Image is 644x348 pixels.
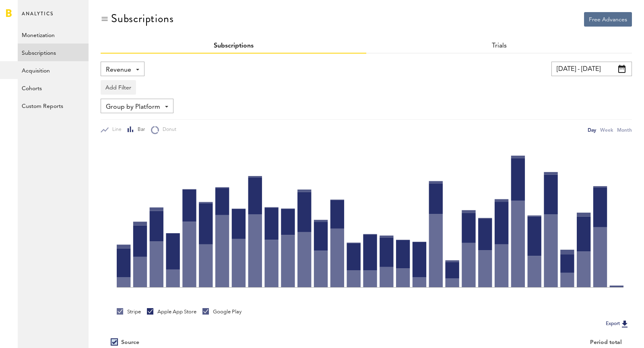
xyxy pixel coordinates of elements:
[600,126,613,134] div: Week
[109,126,122,133] span: Line
[22,9,54,26] span: Analytics
[313,292,328,299] text: [DATE]
[620,319,630,329] img: Export
[18,97,89,114] a: Custom Reports
[108,201,113,205] text: 4K
[106,100,160,114] span: Group by Platform
[379,292,394,299] text: [DATE]
[117,308,141,315] div: Stripe
[603,319,632,329] button: Export
[159,126,176,133] span: Donut
[576,292,591,299] text: [DATE]
[18,61,89,79] a: Acquisition
[18,79,89,97] a: Cohorts
[111,12,173,25] div: Subscriptions
[584,12,632,27] button: Free Advances
[108,243,113,247] text: 2K
[510,292,526,299] text: [DATE]
[588,126,596,134] div: Day
[492,43,507,49] a: Trials
[445,292,460,299] text: [DATE]
[101,80,136,95] button: Add Filter
[134,126,145,133] span: Bar
[116,292,131,299] text: [DATE]
[214,43,254,49] a: Subscriptions
[106,63,131,77] span: Revenue
[121,339,139,346] div: Source
[248,292,263,299] text: [DATE]
[108,159,113,164] text: 6K
[18,43,89,61] a: Subscriptions
[376,339,622,346] div: Period total
[110,285,113,289] text: 0
[147,308,196,315] div: Apple App Store
[182,292,197,299] text: [DATE]
[18,26,89,43] a: Monetization
[202,308,242,315] div: Google Play
[617,126,632,134] div: Month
